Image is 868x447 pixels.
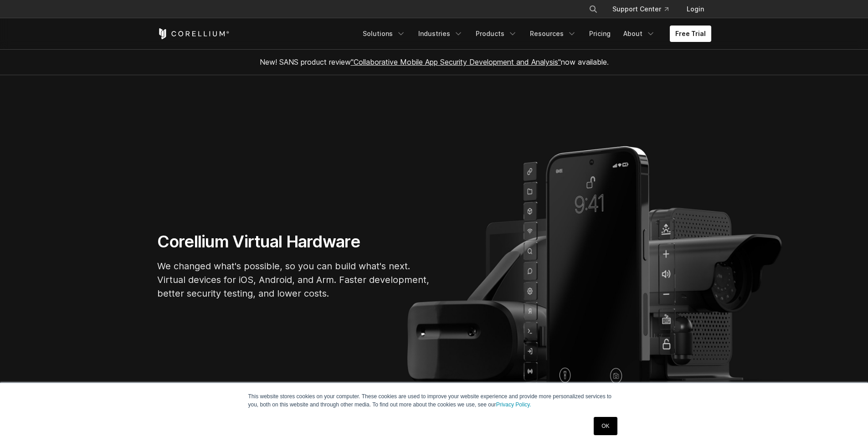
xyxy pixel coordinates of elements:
a: "Collaborative Mobile App Security Development and Analysis" [351,57,561,67]
a: Products [470,26,523,42]
a: OK [594,417,617,435]
a: Industries [413,26,468,42]
a: Free Trial [670,26,711,42]
a: Solutions [357,26,411,42]
a: Resources [524,26,582,42]
a: Pricing [584,26,616,42]
div: Navigation Menu [578,1,711,17]
span: New! SANS product review now available. [260,57,609,67]
div: Navigation Menu [357,26,711,42]
button: Search [585,1,601,17]
a: About [618,26,661,42]
a: Support Center [605,1,676,17]
p: We changed what's possible, so you can build what's next. Virtual devices for iOS, Android, and A... [157,259,431,300]
a: Corellium Home [157,28,230,39]
p: This website stores cookies on your computer. These cookies are used to improve your website expe... [248,392,620,409]
a: Login [679,1,711,17]
a: Privacy Policy. [496,401,531,408]
h1: Corellium Virtual Hardware [157,231,431,252]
